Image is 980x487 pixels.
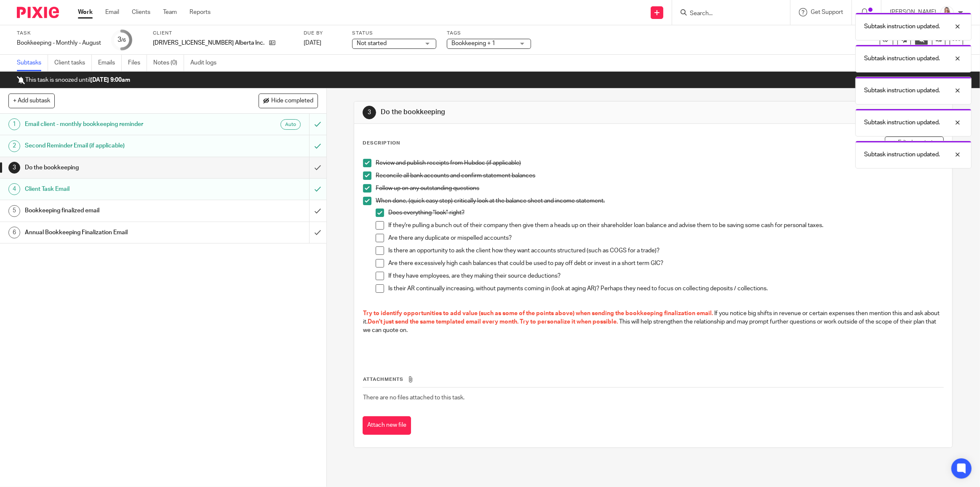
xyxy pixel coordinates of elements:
a: Audit logs [190,55,223,71]
a: Work [78,8,93,16]
div: Bookkeeping - Monthly - August [17,39,101,47]
label: Task [17,30,101,37]
span: There are no files attached to this task. [363,395,465,401]
div: 3 [8,162,20,174]
div: 3 [363,106,376,119]
div: 4 [8,183,20,195]
div: 6 [8,227,20,238]
a: Team [163,8,177,16]
p: Subtask instruction updated. [864,86,940,95]
p: When done, (quick easy step) critically look at the balance sheet and income statement. [376,197,943,205]
p: Is their AR continually increasing, without payments coming in (look at aging AR)? Perhaps they n... [388,284,943,293]
img: Pixie [17,7,59,18]
span: Not started [357,40,387,46]
span: Don't just send the same templated email every month. Try to personalize it when possible. [368,319,618,325]
a: Notes (0) [153,55,184,71]
label: Tags [447,30,531,37]
span: Try to identify opportunities to add value (such as some of the points above) when sending the bo... [363,310,713,316]
p: Does everything "look" right? [388,209,943,217]
p: Subtask instruction updated. [864,54,940,63]
h1: Client Task Email [25,183,209,195]
p: This task is snoozed until [17,76,130,84]
p: Are there excessively high cash balances that could be used to pay off debt or invest in a short ... [388,259,943,268]
p: If you notice big shifts in revenue or certain expenses then mention this and ask about it. This ... [363,309,943,335]
a: Files [128,55,147,71]
p: Follow up on any outstanding questions [376,184,943,193]
button: Hide completed [259,94,318,108]
p: Is there an opportunity to ask the client how they want accounts structured (such as COGS for a t... [388,246,943,255]
span: [DATE] [304,40,321,46]
div: 5 [8,205,20,217]
h1: Do the bookkeeping [381,108,671,117]
button: + Add subtask [8,94,55,108]
p: Subtask instruction updated. [864,22,940,31]
a: Client tasks [54,55,92,71]
p: Subtask instruction updated. [864,118,940,127]
span: Hide completed [271,98,313,104]
h1: Do the bookkeeping [25,161,209,174]
h1: Second Reminder Email (if applicable) [25,139,209,152]
h1: Bookkeeping finalized email [25,204,209,217]
button: Attach new file [363,416,411,435]
div: 2 [8,140,20,152]
a: Subtasks [17,55,48,71]
h1: Annual Bookkeeping Finalization Email [25,226,209,239]
p: Review and publish receipts from Hubdoc (if applicable) [376,159,943,167]
h1: Email client - monthly bookkeeping reminder [25,118,209,131]
label: Due by [304,30,342,37]
a: Reports [190,8,211,16]
a: Email [105,8,119,16]
small: /6 [121,38,126,43]
a: Emails [98,55,122,71]
label: Status [352,30,436,37]
span: Bookkeeping + 1 [451,40,495,46]
div: 1 [8,118,20,130]
p: Are there any duplicate or mispelled accounts? [388,234,943,242]
span: Attachments [363,377,403,382]
a: Clients [132,8,150,16]
img: Larissa-headshot-cropped.jpg [940,6,954,19]
div: 3 [117,35,126,45]
p: If they have employees, are they making their source deductions? [388,272,943,280]
label: Client [153,30,293,37]
p: Description [363,140,400,147]
p: Reconcile all bank accounts and confirm statement balances [376,171,943,180]
p: If they're pulling a bunch out of their company then give them a heads up on their shareholder lo... [388,221,943,230]
p: [DRIVERS_LICENSE_NUMBER] Alberta Inc. (Lefin) [153,39,265,47]
div: Auto [280,119,301,130]
p: Subtask instruction updated. [864,150,940,159]
b: [DATE] 9:00am [90,77,130,83]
